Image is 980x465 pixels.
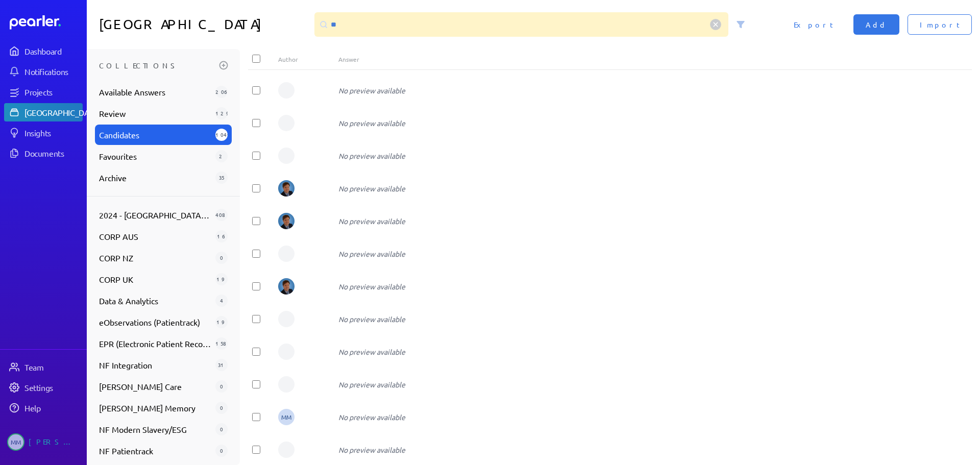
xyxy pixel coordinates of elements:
span: Export [794,19,833,30]
a: Notifications [4,62,83,81]
div: 0 [215,252,228,264]
span: No preview available [338,118,405,128]
div: Help [24,403,82,413]
a: Documents [4,144,83,162]
div: 0 [215,380,228,393]
span: CORP NZ [99,252,211,264]
div: Dashboard [24,46,82,56]
span: Import [920,19,960,30]
div: 35 [215,172,228,184]
span: CORP AUS [99,230,211,242]
a: MM[PERSON_NAME] [4,429,83,455]
span: NF Patientrack [99,445,211,457]
span: EPR (Electronic Patient Record) [99,337,211,350]
div: [GEOGRAPHIC_DATA] [24,107,101,117]
a: Team [4,358,83,376]
span: Archive [99,172,211,184]
span: [PERSON_NAME] Care [99,380,211,393]
span: No preview available [338,412,405,422]
span: No preview available [338,86,405,95]
span: Candidates [99,129,211,141]
span: [PERSON_NAME] Memory [99,402,211,414]
span: Michelle Manuel [7,433,24,451]
span: No preview available [338,380,405,389]
button: Add [853,14,899,35]
div: 1049 [215,129,228,141]
span: No preview available [338,347,405,356]
span: Favourites [99,150,211,162]
img: Sam Blight [278,278,295,295]
div: 4 [215,295,228,307]
img: Sam Blight [278,180,295,197]
div: 1292 [215,107,228,119]
div: 19 [215,273,228,285]
h1: [GEOGRAPHIC_DATA] [99,12,310,37]
div: 2 [215,150,228,162]
span: Add [866,19,887,30]
div: [PERSON_NAME] [29,433,80,451]
span: No preview available [338,314,405,324]
div: 158 [215,337,228,350]
a: Settings [4,378,83,397]
span: Data & Analytics [99,295,211,307]
div: 19 [215,316,228,328]
span: Michelle Manuel [278,409,295,425]
div: 31 [215,359,228,371]
div: 0 [215,445,228,457]
span: NF Integration [99,359,211,371]
a: Help [4,399,83,417]
span: No preview available [338,216,405,226]
div: 408 [215,209,228,221]
a: Insights [4,124,83,142]
button: Export [781,14,845,35]
div: Documents [24,148,82,158]
a: Dashboard [10,15,83,30]
span: NF Modern Slavery/ESG [99,423,211,435]
span: No preview available [338,445,405,454]
a: Projects [4,83,83,101]
span: Review [99,107,211,119]
a: Dashboard [4,42,83,60]
div: Answer [338,55,942,63]
span: 2024 - [GEOGRAPHIC_DATA] - [GEOGRAPHIC_DATA] - Flow [99,209,211,221]
span: No preview available [338,151,405,160]
span: No preview available [338,282,405,291]
div: 0 [215,423,228,435]
span: CORP UK [99,273,211,285]
div: Team [24,362,82,372]
button: Import [908,14,972,35]
span: Available Answers [99,86,211,98]
div: 2061 [215,86,228,98]
h3: Collections [99,57,215,74]
img: Sam Blight [278,213,295,229]
div: 16 [215,230,228,242]
div: Settings [24,382,82,393]
div: Author [278,55,338,63]
div: Projects [24,87,82,97]
div: 0 [215,402,228,414]
div: Insights [24,128,82,138]
a: [GEOGRAPHIC_DATA] [4,103,83,121]
div: Notifications [24,66,82,77]
span: No preview available [338,249,405,258]
span: No preview available [338,184,405,193]
span: eObservations (Patientrack) [99,316,211,328]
